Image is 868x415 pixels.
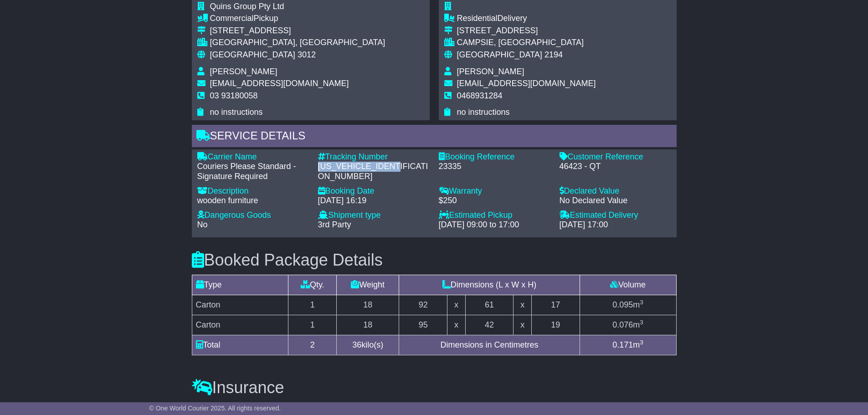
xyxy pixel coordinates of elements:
div: Carrier Name [197,152,309,162]
td: Type [192,275,288,295]
td: 19 [531,315,580,335]
div: [STREET_ADDRESS] [457,26,596,36]
span: [PERSON_NAME] [210,67,277,76]
div: Pickup [210,14,385,24]
div: Customer Reference [560,152,671,162]
span: [GEOGRAPHIC_DATA] [457,50,542,59]
td: Carton [192,315,288,335]
td: x [447,315,465,335]
div: [DATE] 16:19 [318,196,430,206]
td: m [580,335,676,355]
span: 3012 [298,50,316,59]
div: [DATE] 09:00 to 17:00 [439,220,550,230]
div: Description [197,186,309,196]
td: 95 [399,315,447,335]
span: © One World Courier 2025. All rights reserved. [149,405,281,412]
div: Service Details [192,125,677,149]
div: Delivery [457,14,596,24]
span: [GEOGRAPHIC_DATA] [210,50,295,59]
span: 0.095 [612,300,633,309]
td: Volume [580,275,676,295]
td: m [580,315,676,335]
td: 61 [465,295,514,315]
span: [EMAIL_ADDRESS][DOMAIN_NAME] [457,79,596,88]
span: 0468931284 [457,91,503,100]
td: Weight [337,275,399,295]
div: Booking Date [318,186,430,196]
div: Estimated Pickup [439,210,550,220]
sup: 3 [640,319,643,326]
div: Estimated Delivery [560,210,671,220]
div: Declared Value [560,186,671,196]
span: 03 93180058 [210,91,258,100]
span: Commercial [210,14,254,23]
div: [STREET_ADDRESS] [210,26,385,36]
div: CAMPSIE, [GEOGRAPHIC_DATA] [457,38,596,48]
td: 1 [288,315,337,335]
td: Dimensions in Centimetres [399,335,580,355]
span: no instructions [457,108,510,117]
div: $250 [439,196,550,206]
td: x [447,295,465,315]
span: 2194 [544,50,563,59]
div: Warranty [439,186,550,196]
span: 0.171 [612,340,633,349]
td: 2 [288,335,337,355]
td: x [514,315,531,335]
sup: 3 [640,299,643,306]
div: Dangerous Goods [197,210,309,220]
td: 42 [465,315,514,335]
span: 0.076 [612,320,633,329]
span: Quins Group Pty Ltd [210,2,284,11]
span: 36 [352,340,361,349]
td: 92 [399,295,447,315]
td: Carton [192,295,288,315]
span: No [197,220,208,229]
h3: Insurance [192,379,677,397]
span: [EMAIL_ADDRESS][DOMAIN_NAME] [210,79,349,88]
div: Booking Reference [439,152,550,162]
sup: 3 [640,339,643,346]
div: [US_VEHICLE_IDENTIFICATION_NUMBER] [318,162,430,181]
td: m [580,295,676,315]
div: wooden furniture [197,196,309,206]
td: 18 [337,295,399,315]
span: no instructions [210,108,263,117]
td: 18 [337,315,399,335]
td: 1 [288,295,337,315]
div: Couriers Please Standard - Signature Required [197,162,309,181]
td: Qty. [288,275,337,295]
div: Shipment type [318,210,430,220]
div: 46423 - QT [560,162,671,172]
td: 17 [531,295,580,315]
h3: Booked Package Details [192,251,677,269]
div: No Declared Value [560,196,671,206]
span: 3rd Party [318,220,351,229]
td: kilo(s) [337,335,399,355]
span: [PERSON_NAME] [457,67,524,76]
td: x [514,295,531,315]
div: [DATE] 17:00 [560,220,671,230]
div: [GEOGRAPHIC_DATA], [GEOGRAPHIC_DATA] [210,38,385,48]
div: Tracking Number [318,152,430,162]
div: 23335 [439,162,550,172]
td: Dimensions (L x W x H) [399,275,580,295]
span: Residential [457,14,498,23]
td: Total [192,335,288,355]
